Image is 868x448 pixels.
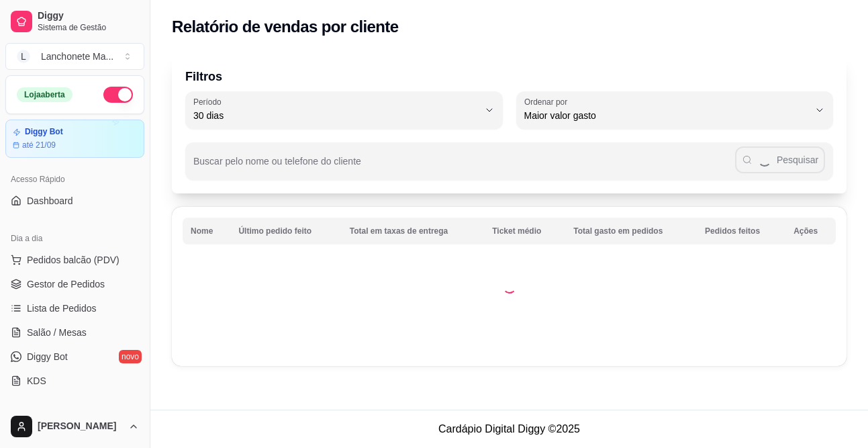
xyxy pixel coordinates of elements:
div: Lanchonete Ma ... [41,50,113,63]
span: KDS [27,374,46,388]
h2: Relatório de vendas por cliente [172,16,399,38]
a: KDS [5,370,144,392]
input: Buscar pelo nome ou telefone do cliente [193,160,735,173]
span: L [17,50,30,63]
article: até 21/09 [22,140,56,150]
div: Dia a dia [5,228,144,249]
span: [PERSON_NAME] [38,420,123,433]
button: Pedidos balcão (PDV) [5,249,144,271]
span: Gestor de Pedidos [27,277,105,291]
a: Dashboard [5,190,144,212]
span: Salão / Mesas [27,326,87,339]
div: Loja aberta [17,87,73,102]
span: Diggy Bot [27,350,68,363]
label: Período [193,96,226,107]
button: Alterar Status [103,87,133,103]
button: [PERSON_NAME] [5,410,144,443]
a: Gestor de Pedidos [5,273,144,295]
div: Acesso Rápido [5,169,144,190]
span: Diggy [38,10,139,22]
button: Período30 dias [185,91,503,129]
button: Ordenar porMaior valor gasto [516,91,834,129]
span: Sistema de Gestão [38,22,139,33]
a: Lista de Pedidos [5,298,144,319]
span: Lista de Pedidos [27,302,97,315]
label: Ordenar por [524,96,572,107]
a: Diggy Botaté 21/09 [5,120,144,158]
article: Diggy Bot [25,127,63,137]
a: Salão / Mesas [5,322,144,343]
footer: Cardápio Digital Diggy © 2025 [150,410,868,448]
span: Maior valor gasto [524,109,810,122]
span: Dashboard [27,194,73,208]
div: Loading [503,280,516,294]
span: 30 dias [193,109,479,122]
button: Select a team [5,43,144,70]
span: Pedidos balcão (PDV) [27,253,119,267]
a: DiggySistema de Gestão [5,5,144,38]
a: Diggy Botnovo [5,346,144,367]
p: Filtros [185,67,833,86]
